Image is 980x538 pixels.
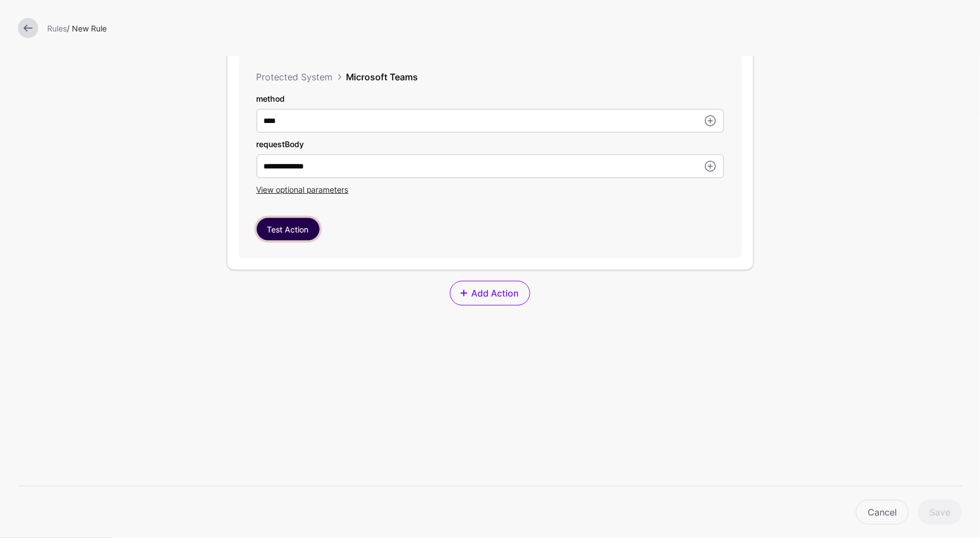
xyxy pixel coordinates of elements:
label: method [257,93,285,104]
button: Test Action [257,218,320,240]
span: Protected System [257,71,333,83]
div: / New Rule [43,22,967,34]
label: requestBody [257,138,304,150]
a: Rules [47,24,67,33]
span: Add Action [470,286,520,300]
span: View optional parameters [257,185,349,194]
span: Microsoft Teams [347,71,418,83]
a: Cancel [856,500,909,525]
